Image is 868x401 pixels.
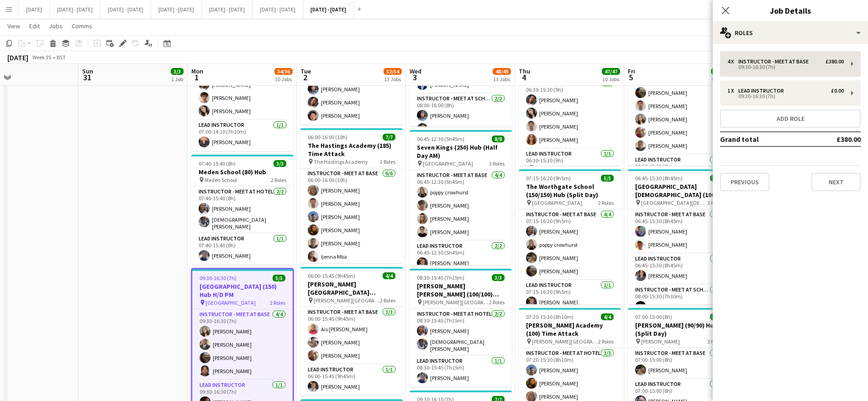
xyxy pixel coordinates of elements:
[635,313,672,320] span: 07:00-15:00 (8h)
[423,160,473,167] span: [GEOGRAPHIC_DATA]
[628,209,730,254] app-card-role: Instructor - Meet at Base2/206:45-15:30 (8h45m)[PERSON_NAME][PERSON_NAME]
[303,0,354,18] button: [DATE] - [DATE]
[720,132,806,146] td: Grand total
[410,143,512,160] h3: Seven Kings (250) Hub (Half Day AM)
[727,94,844,99] div: 09:30-16:30 (7h)
[628,254,730,285] app-card-role: Lead Instructor1/106:45-15:30 (8h45m)[PERSON_NAME]
[519,182,621,199] h3: The Worthgate School (150/150) Hub (Split Day)
[601,175,614,182] span: 5/5
[707,199,723,206] span: 3 Roles
[628,169,730,304] app-job-card: 06:45-15:30 (8h45m)4/4[GEOGRAPHIC_DATA][DEMOGRAPHIC_DATA] (100) Hub [GEOGRAPHIC_DATA][DEMOGRAPHIC...
[190,72,203,83] span: 1
[410,67,421,75] span: Wed
[19,0,50,18] button: [DATE]
[707,338,723,345] span: 3 Roles
[410,241,512,285] app-card-role: Lead Instructor2/206:45-12:30 (5h45m)[PERSON_NAME]
[410,309,512,356] app-card-role: Instructor - Meet at Hotel2/208:30-15:45 (7h15m)[PERSON_NAME][DEMOGRAPHIC_DATA][PERSON_NAME]
[628,67,635,75] span: Fri
[300,365,403,396] app-card-role: Lead Instructor1/106:00-15:45 (9h45m)[PERSON_NAME]
[720,173,769,191] button: Previous
[314,297,380,304] span: [PERSON_NAME][GEOGRAPHIC_DATA][PERSON_NAME]
[383,272,395,279] span: 4/4
[519,321,621,338] h3: [PERSON_NAME] Academy (100) Time Attack
[410,269,512,387] app-job-card: 08:30-15:45 (7h15m)3/3[PERSON_NAME] [PERSON_NAME] (100/100) Hub (Split Day) [PERSON_NAME][GEOGRAP...
[628,182,730,199] h3: [GEOGRAPHIC_DATA][DEMOGRAPHIC_DATA] (100) Hub
[628,348,730,379] app-card-role: Instructor - Meet at Base1/107:00-15:00 (8h)[PERSON_NAME]
[489,160,505,167] span: 3 Roles
[410,170,512,241] app-card-role: Instructor - Meet at Base4/406:45-12:30 (5h45m)poppy crowhurst[PERSON_NAME][PERSON_NAME][PERSON_N...
[26,20,43,32] a: Edit
[81,72,93,83] span: 31
[526,313,573,320] span: 07:20-15:30 (8h10m)
[738,88,788,94] div: Lead Instructor
[200,275,237,281] span: 09:30-16:30 (7h)
[50,0,100,18] button: [DATE] - [DATE]
[191,22,294,151] div: 07:00-14:10 (7h10m)4/4[GEOGRAPHIC_DATA] (115/115) Hub (Split Day) [GEOGRAPHIC_DATA]2 RolesInstruc...
[383,134,395,141] span: 7/7
[308,134,347,141] span: 06:00-16:00 (10h)
[811,173,861,191] button: Next
[710,175,723,182] span: 4/4
[192,282,293,299] h3: [GEOGRAPHIC_DATA] (150) Hub H/D PM
[628,155,730,186] app-card-role: Lead Instructor1/106:30-12:30 (6h)
[526,175,571,182] span: 07:15-16:20 (9h5m)
[300,307,403,365] app-card-role: Instructor - Meet at Base3/306:00-15:45 (9h45m)Ais [PERSON_NAME][PERSON_NAME][PERSON_NAME]
[519,280,621,311] app-card-role: Lead Instructor1/107:15-16:20 (9h5m)[PERSON_NAME]
[151,0,202,18] button: [DATE] - [DATE]
[273,275,285,281] span: 5/5
[191,67,203,75] span: Mon
[641,199,707,206] span: [GEOGRAPHIC_DATA][DEMOGRAPHIC_DATA]
[191,234,294,265] app-card-role: Lead Instructor1/107:40-15:40 (8h)[PERSON_NAME]
[492,135,505,142] span: 8/8
[410,130,512,265] div: 06:45-12:30 (5h45m)8/8Seven Kings (250) Hub (Half Day AM) [GEOGRAPHIC_DATA]3 RolesInstructor - Me...
[253,0,303,18] button: [DATE] - [DATE]
[300,128,403,263] app-job-card: 06:00-16:00 (10h)7/7The Hastings Academy (185) Time Attack The Hastings Academy2 RolesInstructor ...
[4,20,24,32] a: View
[626,72,635,83] span: 5
[601,313,614,320] span: 4/4
[410,94,512,138] app-card-role: Instructor - Meet at School2/208:00-16:00 (8h)[PERSON_NAME][PERSON_NAME]
[519,169,621,304] app-job-card: 07:15-16:20 (9h5m)5/5The Worthgate School (150/150) Hub (Split Day) [GEOGRAPHIC_DATA]2 RolesInstr...
[192,309,293,380] app-card-role: Instructor - Meet at Base4/409:30-16:30 (7h)[PERSON_NAME][PERSON_NAME][PERSON_NAME][PERSON_NAME]
[271,177,286,183] span: 2 Roles
[602,76,620,83] div: 10 Jobs
[30,54,53,61] span: Week 35
[199,160,236,167] span: 07:40-15:40 (8h)
[727,65,844,69] div: 09:30-16:30 (7h)
[519,31,621,166] app-job-card: Updated06:30-15:30 (9h)5/5Chislehurst and [GEOGRAPHIC_DATA] (130/130) Hub (split day) Chislehurst...
[202,0,253,18] button: [DATE] - [DATE]
[493,76,510,83] div: 11 Jobs
[517,72,530,83] span: 4
[628,31,730,166] app-job-card: 06:30-12:30 (6h)6/6Caterham School (170) Time Attack (H/D AM) [GEOGRAPHIC_DATA]2 RolesInstructor ...
[635,175,683,182] span: 06:45-15:30 (8h45m)
[300,141,403,158] h3: The Hastings Academy (185) Time Attack
[727,88,738,94] div: 1 x
[299,72,311,83] span: 2
[641,338,680,345] span: [PERSON_NAME]
[300,280,403,297] h3: [PERSON_NAME][GEOGRAPHIC_DATA][PERSON_NAME] (100) Time Attack
[738,58,812,65] div: Instructor - Meet at Base
[831,88,844,94] div: £0.00
[100,0,151,18] button: [DATE] - [DATE]
[314,158,368,165] span: The Hastings Academy
[417,135,464,142] span: 06:45-12:30 (5h45m)
[205,299,256,306] span: [GEOGRAPHIC_DATA]
[380,158,395,165] span: 2 Roles
[68,20,96,32] a: Comms
[308,272,355,279] span: 06:00-15:45 (9h45m)
[300,267,403,396] div: 06:00-15:45 (9h45m)4/4[PERSON_NAME][GEOGRAPHIC_DATA][PERSON_NAME] (100) Time Attack [PERSON_NAME]...
[380,297,395,304] span: 2 Roles
[57,54,66,61] div: BST
[598,199,614,206] span: 2 Roles
[710,313,723,320] span: 3/3
[82,67,93,75] span: Sun
[29,22,40,30] span: Edit
[72,22,92,30] span: Comms
[45,20,66,32] a: Jobs
[598,338,614,345] span: 2 Roles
